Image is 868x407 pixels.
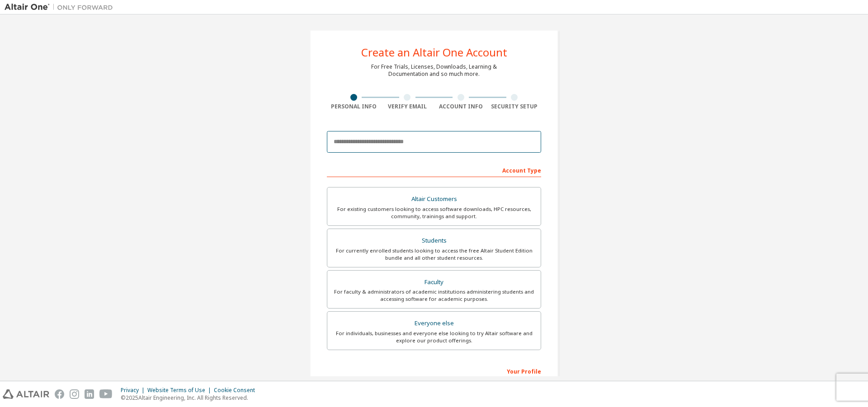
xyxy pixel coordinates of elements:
[333,276,535,289] div: Faculty
[361,47,507,58] div: Create an Altair One Account
[214,387,260,394] div: Cookie Consent
[70,389,79,399] img: instagram.svg
[333,234,535,247] div: Students
[434,103,488,110] div: Account Info
[85,389,94,399] img: linkedin.svg
[121,387,147,394] div: Privacy
[327,103,381,110] div: Personal Info
[55,389,64,399] img: facebook.svg
[99,389,113,399] img: youtube.svg
[333,288,535,303] div: For faculty & administrators of academic institutions administering students and accessing softwa...
[147,387,214,394] div: Website Terms of Use
[5,3,118,12] img: Altair One
[121,394,260,402] p: © 2025 Altair Engineering, Inc. All Rights Reserved.
[327,163,541,177] div: Account Type
[333,193,535,206] div: Altair Customers
[333,206,535,220] div: For existing customers looking to access software downloads, HPC resources, community, trainings ...
[333,247,535,262] div: For currently enrolled students looking to access the free Altair Student Edition bundle and all ...
[488,103,542,110] div: Security Setup
[327,364,541,378] div: Your Profile
[333,330,535,344] div: For individuals, businesses and everyone else looking to try Altair software and explore our prod...
[381,103,434,110] div: Verify Email
[371,63,497,78] div: For Free Trials, Licenses, Downloads, Learning & Documentation and so much more.
[333,317,535,330] div: Everyone else
[3,389,49,399] img: altair_logo.svg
